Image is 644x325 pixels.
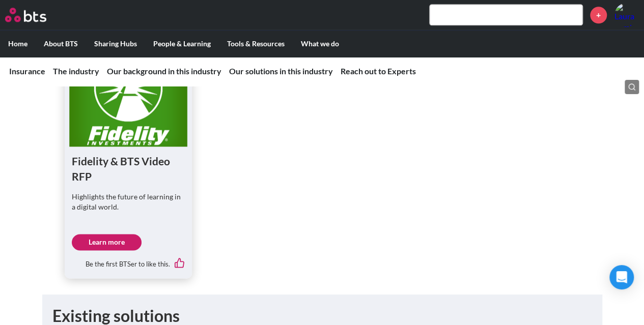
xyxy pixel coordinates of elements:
[5,8,65,22] a: Go home
[72,234,142,250] a: Learn more
[36,31,86,57] label: About BTS
[72,192,185,212] p: Highlights the future of learning in a digital world.
[53,66,99,76] a: The industry
[86,31,145,57] label: Sharing Hubs
[219,31,293,57] label: Tools & Resources
[5,8,46,22] img: BTS Logo
[614,3,639,27] a: Profile
[145,31,219,57] label: People & Learning
[609,265,634,289] div: Open Intercom Messenger
[72,250,185,272] div: Be the first BTSer to like this.
[341,66,416,76] a: Reach out to Experts
[590,7,607,23] a: +
[107,66,221,76] a: Our background in this industry
[9,66,45,76] a: Insurance
[293,31,347,57] label: What we do
[614,3,639,27] img: Laura Tumiati
[72,154,185,184] h1: Fidelity & BTS Video RFP
[229,66,333,76] a: Our solutions in this industry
